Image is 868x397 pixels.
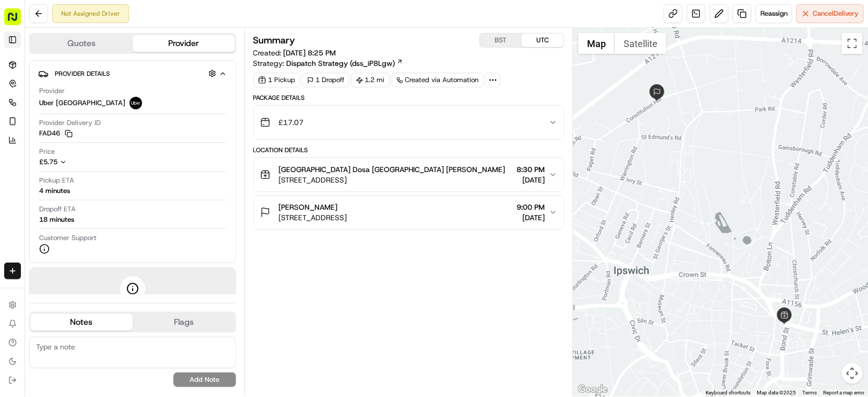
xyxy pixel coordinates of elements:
div: 📗 [10,235,19,243]
span: Provider Delivery ID [39,118,101,128]
a: Created via Automation [392,73,484,87]
span: [DATE] 8:25 PM [284,48,336,58]
input: Got a question? Start typing here... [27,67,188,78]
span: • [34,190,38,199]
a: Open this area in Google Maps (opens a new window) [576,383,610,396]
button: See all [162,134,190,146]
span: [DATE] [517,212,545,223]
button: [GEOGRAPHIC_DATA] Dosa [GEOGRAPHIC_DATA] [PERSON_NAME][STREET_ADDRESS]8:30 PM[DATE] [254,158,564,191]
span: [STREET_ADDRESS] [279,175,506,185]
span: Provider Details [55,70,110,78]
div: Location Details [253,146,564,154]
button: £5.75 [39,157,131,167]
span: Price [39,147,55,156]
span: £17.07 [279,117,304,128]
span: Dispatch Strategy (dss_iP8Lgw) [287,58,395,69]
img: 1736555255976-a54dd68f-1ca7-489b-9aae-adbdc363a1c4 [21,163,29,171]
span: [DATE] [517,175,545,185]
div: 1 Dropoff [302,73,349,87]
img: uber-new-logo.jpeg [130,97,142,109]
button: Reassign [756,4,792,23]
button: Quotes [30,35,133,52]
span: Dropoff ETA [39,205,76,214]
span: Customer Support [39,233,97,243]
button: Start new chat [178,103,190,116]
span: 8:30 PM [517,164,545,175]
img: Nash [10,10,31,31]
button: UTC [522,33,564,47]
button: Show street map [578,33,615,54]
span: Reassign [760,9,788,18]
div: 💻 [88,235,97,243]
a: Terms (opens in new tab) [802,390,817,395]
h3: Summary [253,36,296,45]
button: [PERSON_NAME][STREET_ADDRESS]9:00 PM[DATE] [254,196,564,229]
span: Map data ©2025 [757,390,796,395]
span: 9:00 PM [517,202,545,212]
span: £5.75 [39,157,57,166]
div: Strategy: [253,58,403,69]
button: Show satellite imagery [615,33,666,54]
span: Pickup ETA [39,176,74,185]
button: CancelDelivery [796,4,864,23]
button: Flags [133,314,235,331]
span: [GEOGRAPHIC_DATA] Dosa [GEOGRAPHIC_DATA] [PERSON_NAME] [279,164,506,175]
button: Keyboard shortcuts [706,389,750,396]
img: Google [576,383,610,396]
div: 4 minutes [39,186,70,196]
img: 1732323095091-59ea418b-cfe3-43c8-9ae0-d0d06d6fd42c [22,100,41,119]
button: £17.07 [254,106,564,139]
a: Dispatch Strategy (dss_iP8Lgw) [287,58,403,69]
img: Dianne Alexi Soriano [10,152,27,169]
span: [PERSON_NAME] [PERSON_NAME] [32,162,138,171]
a: Report a map error [823,390,865,395]
span: [DATE] [40,190,62,199]
div: Package Details [253,94,564,102]
div: We're available if you need us! [47,110,144,119]
a: 📗Knowledge Base [6,230,84,248]
div: 1.2 mi [351,73,390,87]
span: Created: [253,48,336,58]
span: Uber [GEOGRAPHIC_DATA] [39,98,125,108]
button: BST [480,33,522,47]
span: • [140,162,144,171]
span: Provider [39,86,65,96]
img: 1736555255976-a54dd68f-1ca7-489b-9aae-adbdc363a1c4 [10,100,29,119]
div: 18 minutes [39,215,74,224]
span: [STREET_ADDRESS] [279,212,347,223]
span: [PERSON_NAME] [279,202,338,212]
span: Cancel Delivery [813,9,859,18]
span: API Documentation [99,234,168,244]
button: Provider Details [38,65,227,82]
button: Map camera controls [842,363,863,384]
span: [DATE] [146,162,168,171]
div: 1 Pickup [253,73,300,87]
span: Pylon [104,259,126,267]
a: 💻API Documentation [84,230,172,248]
button: Toggle fullscreen view [842,33,863,54]
div: Start new chat [47,100,171,110]
span: Knowledge Base [21,234,80,244]
button: FAD46 [39,129,73,138]
button: Notes [30,314,133,331]
button: Provider [133,35,235,52]
div: Past conversations [10,136,70,144]
p: Welcome 👋 [10,42,190,59]
a: Powered byPylon [74,259,126,267]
